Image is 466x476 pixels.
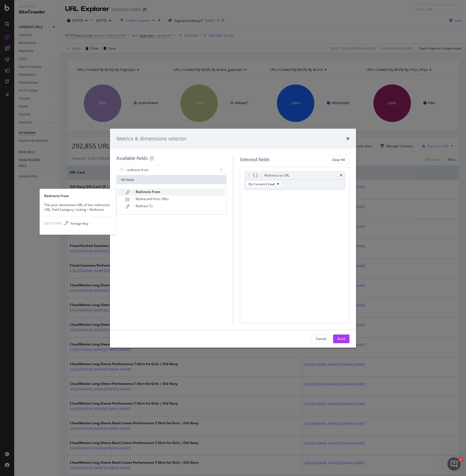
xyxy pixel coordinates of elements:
button: Cancel [311,334,331,343]
button: On Current Crawl [246,181,282,187]
div: times [340,174,342,177]
div: Metrics & dimensions selector [116,135,187,142]
span: URLs [161,197,169,201]
span: To [149,204,153,208]
div: Redirects to URL [264,173,289,178]
iframe: Intercom live chat [447,457,461,471]
span: On Current Crawl [248,182,275,186]
span: From [152,189,160,194]
button: Build [333,334,349,343]
div: times [346,135,349,142]
div: Selected fields [240,157,270,163]
span: Redirect [136,204,149,208]
span: 1 [459,457,463,462]
div: Clear All [332,157,345,162]
div: All fields [117,175,226,184]
span: from [153,197,161,201]
span: Redirects [136,189,152,194]
span: Redirected [136,197,153,201]
div: The prior destination URL of this redirected URL. Field Category: Linking > Redirects [40,202,116,212]
button: Clear All [327,155,349,164]
div: Redirects From [40,193,116,198]
div: modal [110,129,356,348]
div: Build [337,336,345,341]
input: Search by field name [126,166,217,174]
div: Cancel [316,336,326,341]
div: Redirects to URLtimesOn Current Crawl [244,171,345,190]
div: Available fields [116,155,148,161]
